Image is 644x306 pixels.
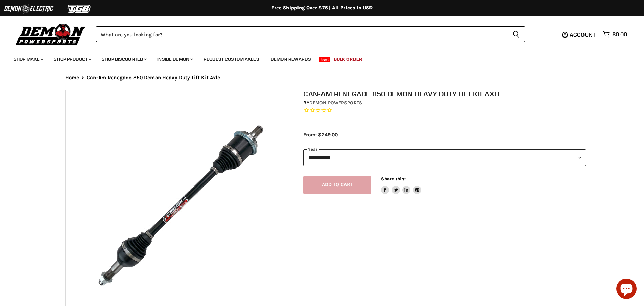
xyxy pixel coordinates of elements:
[614,279,639,301] inbox-online-store-chat: Shopify online store chat
[612,31,627,38] span: $0.00
[303,107,586,114] span: Rated 0.0 out of 5 stars 0 reviews
[507,26,525,42] button: Search
[319,57,331,62] span: New!
[329,52,367,66] a: Bulk Order
[96,26,525,42] form: Product
[381,176,421,194] aside: Share this:
[14,22,88,46] img: Demon Powersports
[303,149,586,166] select: year
[49,52,95,66] a: Shop Product
[567,31,600,38] a: Account
[54,2,105,15] img: TGB Logo 2
[152,52,197,66] a: Inside Demon
[600,29,630,39] a: $0.00
[303,99,586,107] div: by
[8,49,625,66] ul: Main menu
[52,75,593,81] nav: Breadcrumbs
[198,52,264,66] a: Request Custom Axles
[3,2,54,15] img: Demon Electric Logo 2
[96,26,507,42] input: Search
[570,31,596,38] span: Account
[65,75,79,81] a: Home
[266,52,316,66] a: Demon Rewards
[87,75,220,81] span: Can-Am Renegade 850 Demon Heavy Duty Lift Kit Axle
[8,52,47,66] a: Shop Make
[303,90,586,98] h1: Can-Am Renegade 850 Demon Heavy Duty Lift Kit Axle
[97,52,151,66] a: Shop Discounted
[309,100,362,106] a: Demon Powersports
[52,5,593,11] div: Free Shipping Over $75 | All Prices In USD
[303,132,338,138] span: From: $249.00
[381,176,405,181] span: Share this:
